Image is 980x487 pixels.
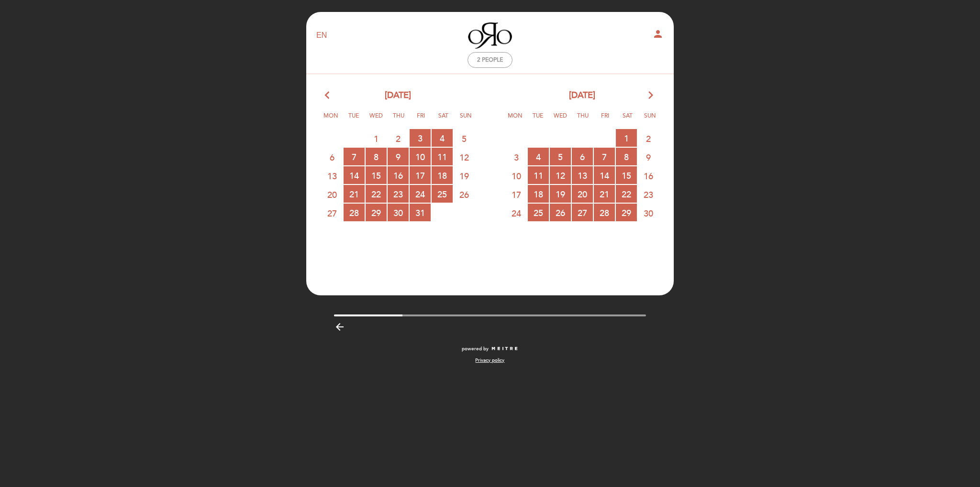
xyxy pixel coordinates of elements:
[454,130,475,147] span: 5
[594,166,615,184] span: 14
[454,167,475,184] span: 19
[322,111,341,129] span: Mon
[618,111,637,129] span: Sat
[550,204,571,221] span: 26
[454,185,475,203] span: 26
[322,148,343,166] span: 6
[550,166,571,184] span: 12
[432,166,453,184] span: 18
[572,185,593,203] span: 20
[641,111,660,129] span: Sun
[477,56,503,64] span: 2 people
[388,130,409,147] span: 2
[528,111,547,129] span: Tue
[596,111,615,129] span: Fri
[366,185,387,203] span: 22
[432,129,453,147] span: 4
[616,129,637,147] span: 1
[573,111,592,129] span: Thu
[462,346,489,352] span: powered by
[594,185,615,203] span: 21
[385,89,411,102] span: [DATE]
[616,166,637,184] span: 15
[551,111,570,129] span: Wed
[462,346,518,352] a: powered by
[322,204,343,222] span: 27
[616,185,637,203] span: 22
[594,204,615,221] span: 28
[528,148,549,165] span: 4
[616,148,637,165] span: 8
[432,148,453,165] span: 11
[344,204,365,221] span: 28
[344,111,363,129] span: Tue
[616,204,637,221] span: 29
[528,185,549,203] span: 18
[475,357,504,364] a: Privacy policy
[322,185,343,203] span: 20
[344,166,365,184] span: 14
[388,185,409,203] span: 23
[528,204,549,221] span: 25
[638,167,659,184] span: 16
[638,130,659,147] span: 2
[388,166,409,184] span: 16
[652,28,664,43] button: person
[366,130,387,147] span: 1
[572,166,593,184] span: 13
[410,204,431,221] span: 31
[594,148,615,165] span: 7
[528,166,549,184] span: 11
[569,89,595,102] span: [DATE]
[410,166,431,184] span: 17
[334,321,345,333] i: arrow_backward
[506,204,527,222] span: 24
[344,148,365,165] span: 7
[572,204,593,221] span: 27
[506,185,527,203] span: 17
[366,204,387,221] span: 29
[389,111,408,129] span: Thu
[434,111,453,129] span: Sat
[325,89,334,102] i: arrow_back_ios
[430,22,550,49] a: Oro
[366,166,387,184] span: 15
[572,148,593,165] span: 6
[410,148,431,165] span: 10
[491,346,518,351] img: MEITRE
[454,148,475,166] span: 12
[366,148,387,165] span: 8
[344,185,365,203] span: 21
[322,167,343,184] span: 13
[367,111,386,129] span: Wed
[506,167,527,184] span: 10
[388,204,409,221] span: 30
[412,111,431,129] span: Fri
[652,28,664,40] i: person
[506,148,527,166] span: 3
[646,89,655,102] i: arrow_forward_ios
[550,185,571,203] span: 19
[550,148,571,165] span: 5
[410,129,431,147] span: 3
[388,148,409,165] span: 9
[410,185,431,203] span: 24
[432,185,453,203] span: 25
[457,111,476,129] span: Sun
[638,185,659,203] span: 23
[638,148,659,166] span: 9
[506,111,525,129] span: Mon
[638,204,659,222] span: 30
